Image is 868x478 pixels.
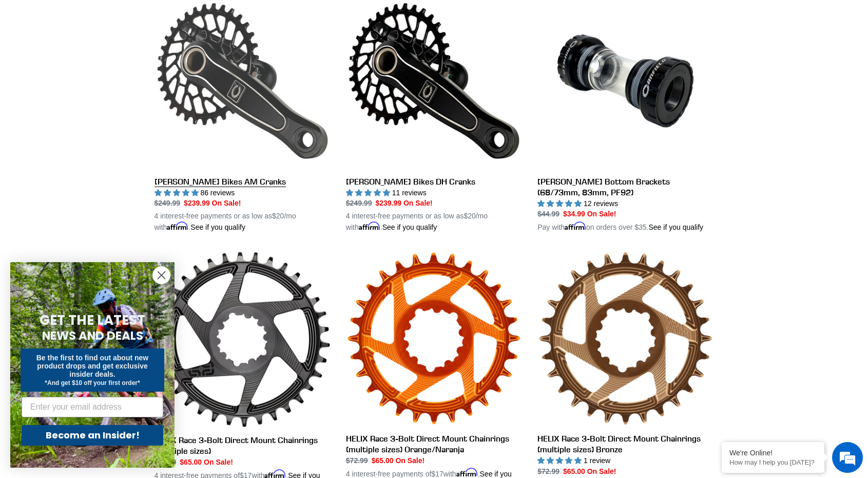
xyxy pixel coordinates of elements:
[22,425,163,446] button: Become an Insider!
[22,397,163,417] input: Enter your email address
[36,354,149,378] span: Be the first to find out about new product drops and get exclusive insider deals.
[40,311,145,329] span: GET THE LATEST
[729,449,817,457] div: We're Online!
[45,379,140,387] span: *And get $10 off your first order*
[729,458,817,466] p: How may I help you today?
[42,327,143,344] span: NEWS AND DEALS
[152,266,170,284] button: Close dialog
